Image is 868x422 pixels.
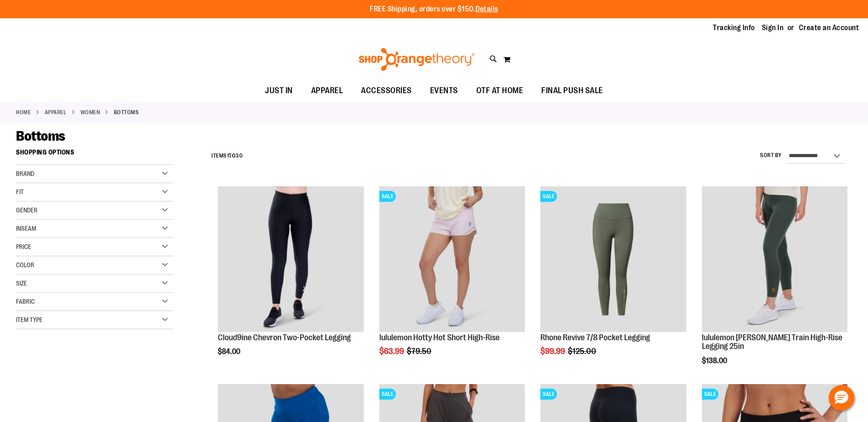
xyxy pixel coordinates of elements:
span: Size [16,280,27,287]
span: SALE [540,191,557,202]
a: Sign In [762,23,784,33]
div: product [375,182,529,379]
a: EVENTS [421,80,467,101]
span: Bottoms [16,128,65,144]
strong: Shopping Options [16,144,173,165]
div: product [697,182,852,388]
span: Price [16,243,31,250]
a: Tracking Info [713,23,755,33]
span: $138.00 [702,357,728,365]
div: product [536,182,690,379]
a: APPAREL [302,80,352,101]
span: Inseam [16,225,36,232]
a: FINAL PUSH SALE [532,80,612,101]
img: Rhone Revive 7/8 Pocket Legging [540,186,686,332]
span: $125.00 [568,347,598,356]
span: OTF AT HOME [476,80,523,101]
span: Item Type [16,316,43,323]
span: Fabric [16,298,35,305]
img: Cloud9ine Chevron Two-Pocket Legging [218,186,363,332]
span: JUST IN [265,80,293,101]
a: Home [16,108,31,116]
div: product [213,182,368,379]
span: $63.99 [379,347,405,356]
span: FINAL PUSH SALE [541,80,603,101]
a: Rhone Revive 7/8 Pocket LeggingSALE [540,186,686,333]
span: Color [16,261,34,269]
a: lululemon [PERSON_NAME] Train High-Rise Legging 25in [702,333,842,351]
span: $84.00 [218,348,242,356]
button: Hello, have a question? Let’s chat. [829,385,854,411]
span: Brand [16,170,34,177]
span: APPAREL [311,80,343,101]
a: OTF AT HOME [467,80,533,101]
a: Details [475,5,498,13]
label: Sort By [760,152,782,159]
a: lululemon Hotty Hot Short High-RiseSALE [379,186,525,333]
span: SALE [379,389,396,400]
a: JUST IN [256,80,302,101]
p: FREE Shipping, orders over $150. [370,4,498,15]
a: Cloud9ine Chevron Two-Pocket Legging [218,186,363,333]
span: $79.50 [407,347,433,356]
img: Shop Orangetheory [357,48,476,71]
span: EVENTS [430,80,458,101]
a: APPAREL [45,108,67,116]
span: ACCESSORIES [361,80,412,101]
a: Main view of 2024 October lululemon Wunder Train High-Rise [702,186,847,333]
span: SALE [540,389,557,400]
span: SALE [379,191,396,202]
span: Fit [16,188,24,195]
h2: Items to [211,149,243,163]
strong: Bottoms [114,108,139,116]
img: lululemon Hotty Hot Short High-Rise [379,186,525,332]
a: Create an Account [799,23,859,33]
span: 30 [236,153,243,159]
a: WOMEN [81,108,100,116]
span: $99.99 [540,347,566,356]
a: Cloud9ine Chevron Two-Pocket Legging [218,333,351,342]
a: Rhone Revive 7/8 Pocket Legging [540,333,650,342]
span: Gender [16,206,38,214]
span: SALE [702,389,718,400]
span: 1 [227,153,229,159]
a: ACCESSORIES [352,80,421,101]
a: lululemon Hotty Hot Short High-Rise [379,333,500,342]
img: Main view of 2024 October lululemon Wunder Train High-Rise [702,186,847,332]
